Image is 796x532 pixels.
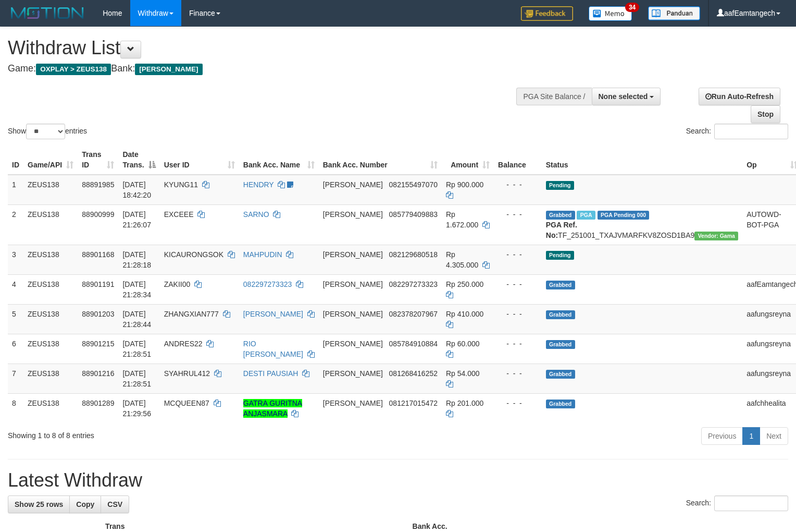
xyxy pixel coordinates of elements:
[389,399,438,407] span: Copy 081217015472 to clipboard
[546,310,575,319] span: Grabbed
[23,274,78,304] td: ZEUS138
[8,495,70,513] a: Show 25 rows
[122,280,151,299] span: [DATE] 21:28:34
[164,180,198,189] span: KYUNG11
[389,280,438,288] span: Copy 082297273323 to clipboard
[8,5,87,21] img: MOTION_logo.png
[122,369,151,388] span: [DATE] 21:28:51
[599,92,648,101] span: None selected
[23,393,78,423] td: ZEUS138
[589,6,632,21] img: Button%20Memo.svg
[243,399,302,418] a: GATRA GURITNA ANJASMARA
[446,280,483,288] span: Rp 250.000
[442,145,494,175] th: Amount: activate to sort column ascending
[164,340,203,348] span: ANDRES22
[446,369,480,378] span: Rp 54.000
[243,280,292,288] a: 082297273323
[323,280,383,288] span: [PERSON_NAME]
[542,145,742,175] th: Status
[446,250,478,269] span: Rp 4.305.000
[323,180,383,189] span: [PERSON_NAME]
[122,180,151,199] span: [DATE] 18:42:20
[23,245,78,274] td: ZEUS138
[699,88,780,105] a: Run Auto-Refresh
[598,211,650,220] span: PGA Pending
[498,279,538,289] div: - - -
[82,340,114,348] span: 88901215
[8,64,520,74] h4: Game: Bank:
[8,274,23,304] td: 4
[26,124,65,139] select: Showentries
[36,64,111,75] span: OXPLAY > ZEUS138
[243,210,269,219] a: SARNO
[319,145,442,175] th: Bank Acc. Number: activate to sort column ascending
[686,124,788,139] label: Search:
[122,310,151,329] span: [DATE] 21:28:44
[701,427,743,445] a: Previous
[498,209,538,220] div: - - -
[760,427,788,445] a: Next
[122,340,151,358] span: [DATE] 21:28:51
[498,309,538,319] div: - - -
[625,3,639,12] span: 34
[389,250,438,259] span: Copy 082129680518 to clipboard
[521,6,573,21] img: Feedback.jpg
[694,232,738,240] span: Vendor URL: https://trx31.1velocity.biz
[8,124,87,139] label: Show entries
[389,310,438,318] span: Copy 082378207967 to clipboard
[516,88,591,105] div: PGA Site Balance /
[546,340,575,349] span: Grabbed
[243,369,298,378] a: DESTI PAUSIAH
[446,399,483,407] span: Rp 201.000
[389,369,438,378] span: Copy 081268416252 to clipboard
[546,221,577,239] b: PGA Ref. No:
[446,210,478,229] span: Rp 1.672.000
[23,304,78,334] td: ZEUS138
[107,500,122,509] span: CSV
[8,204,23,245] td: 2
[82,310,114,318] span: 88901203
[122,210,151,229] span: [DATE] 21:26:07
[742,427,760,445] a: 1
[592,88,661,105] button: None selected
[23,145,78,175] th: Game/API: activate to sort column ascending
[69,495,101,513] a: Copy
[8,364,23,393] td: 7
[243,250,282,259] a: MAHPUDIN
[76,500,94,509] span: Copy
[243,340,303,358] a: RIO [PERSON_NAME]
[164,399,209,407] span: MCQUEEN87
[82,399,114,407] span: 88901289
[323,399,383,407] span: [PERSON_NAME]
[389,210,438,219] span: Copy 085779409883 to clipboard
[118,145,159,175] th: Date Trans.: activate to sort column descending
[323,250,383,259] span: [PERSON_NAME]
[8,145,23,175] th: ID
[122,399,151,418] span: [DATE] 21:29:56
[546,251,574,260] span: Pending
[714,495,788,511] input: Search:
[23,175,78,205] td: ZEUS138
[323,310,383,318] span: [PERSON_NAME]
[498,179,538,190] div: - - -
[78,145,118,175] th: Trans ID: activate to sort column ascending
[164,250,223,259] span: KICAURONGSOK
[15,500,63,509] span: Show 25 rows
[648,6,700,20] img: panduan.png
[446,340,480,348] span: Rp 60.000
[8,426,324,441] div: Showing 1 to 8 of 8 entries
[546,400,575,408] span: Grabbed
[239,145,319,175] th: Bank Acc. Name: activate to sort column ascending
[323,210,383,219] span: [PERSON_NAME]
[23,204,78,245] td: ZEUS138
[135,64,202,75] span: [PERSON_NAME]
[546,370,575,379] span: Grabbed
[23,334,78,364] td: ZEUS138
[82,210,114,219] span: 88900999
[494,145,542,175] th: Balance
[82,180,114,189] span: 88891985
[686,495,788,511] label: Search:
[243,180,274,189] a: HENDRY
[8,245,23,274] td: 3
[389,340,438,348] span: Copy 085784910884 to clipboard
